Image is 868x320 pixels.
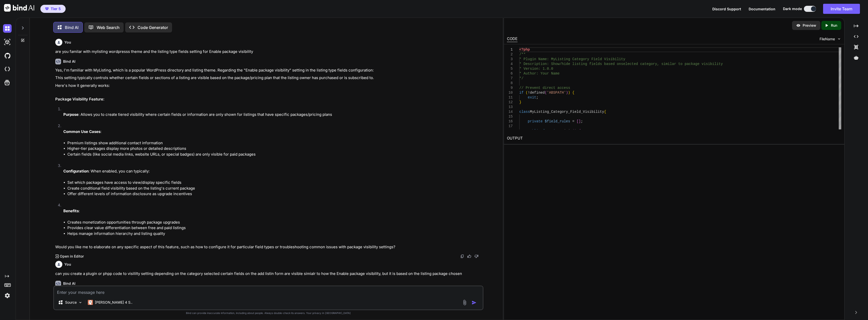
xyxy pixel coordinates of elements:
div: 12 [507,100,513,105]
div: 8 [507,81,513,86]
span: y [623,57,625,61]
img: Claude 4 Sonnet [88,300,93,305]
p: Open in Editor [60,254,84,259]
p: Yes, I'm familiar with MyListing, which is a popular WordPress directory and listing theme. Regar... [55,67,482,73]
div: CODE [507,36,518,42]
p: Bind AI [65,24,78,30]
span: class [519,110,530,114]
span: ) [568,91,570,95]
span: [ [576,119,578,123]
span: Dark mode [783,6,802,11]
li: Higher-tier packages display more photos or detailed descriptions [67,146,482,152]
p: Run [831,23,837,28]
li: Offer different levels of information disclosure as upgrade incentives [67,191,482,197]
span: ( [572,129,574,133]
div: 17 [507,124,513,129]
img: chevron down [837,37,841,41]
p: Code Generator [138,24,168,30]
img: Bind AI [4,4,34,12]
img: icon [472,300,477,305]
span: = [572,119,574,123]
li: Provides clear value differentiation between free and paid listings [67,225,482,231]
button: Discord Support [712,6,741,12]
div: 18 [507,129,513,133]
img: settings [3,291,12,300]
img: preview [796,23,801,28]
div: 2 [507,52,513,57]
span: ( [545,91,547,95]
li: Helps manage information hierarchy and listing quality [67,231,482,237]
p: Preview [803,23,816,28]
span: selected category, similar to package visibility [621,62,723,66]
h2: OUTPUT [504,132,844,144]
strong: Purpose [63,112,78,117]
span: * Author: Your Name [519,72,560,76]
span: { [604,110,606,114]
button: premiumTier 5 [40,5,66,13]
p: : Allows you to create tiered visibility where certain fields or information are only shown for l... [63,112,482,118]
img: darkChat [3,24,12,33]
span: MyListing_Category_Field_Visibility [530,110,604,114]
span: 'ABSPATH' [547,91,566,95]
strong: Configuration [63,169,89,173]
p: Would you like me to elaborate on any specific aspect of this feature, such as how to configure i... [55,244,482,250]
span: ) [574,129,576,133]
img: premium [45,7,49,10]
img: cloudideIcon [3,65,12,74]
span: * Description: Show/hide listing fields based on [519,62,621,66]
div: 1 [507,47,513,52]
button: Documentation [749,6,775,12]
p: [PERSON_NAME] 4 S.. [95,300,132,305]
div: 16 [507,119,513,124]
span: } [519,100,521,104]
span: exit [528,95,536,99]
span: function [542,129,559,133]
li: Premium listings show additional contact information [67,140,482,146]
span: <?php [519,48,530,52]
span: ; [581,119,583,123]
p: Here's how it generally works: [55,83,482,89]
span: ] [579,119,581,123]
span: private [528,119,542,123]
span: if [519,91,524,95]
div: 9 [507,86,513,90]
p: : [63,129,482,135]
span: $field_rules [545,119,570,123]
p: This setting typically controls whether certain fields or sections of a listing are visible based... [55,75,482,81]
span: Tier 5 [51,6,61,11]
img: dislike [474,254,478,258]
div: 10 [507,90,513,95]
h6: You [64,262,71,267]
span: Documentation [749,7,775,11]
span: ! [528,91,530,95]
div: 3 [507,57,513,62]
h2: Package Visibility Feature: [55,96,482,102]
h6: Bind AI [63,59,75,64]
div: 7 [507,76,513,81]
li: Creates monetization opportunities through package upgrades [67,220,482,225]
div: 5 [507,66,513,71]
span: public [528,129,540,133]
p: : When enabled, you can typically: [63,168,482,174]
div: 15 [507,114,513,119]
strong: Benefits [63,208,79,213]
img: like [467,254,471,258]
button: Invite Team [823,4,860,14]
span: * Version: 1.0.0 [519,67,553,71]
span: Discord Support [712,7,741,11]
span: ; [536,95,538,99]
div: 13 [507,105,513,110]
p: Web Search [97,24,120,30]
img: Pick Models [78,300,83,305]
h6: Bind AI [63,281,75,286]
div: 4 [507,62,513,66]
h6: You [64,40,71,45]
li: Create conditional field visibility based on the listing's current package [67,186,482,191]
p: : [63,208,482,214]
span: { [572,91,574,95]
span: __init [559,129,572,133]
span: FileName [820,37,835,42]
p: are you familar with mylisting wordpresss theme and the listing type fields setting for Enable pa... [55,49,482,55]
img: darkAi-studio [3,38,12,46]
div: 11 [507,95,513,100]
